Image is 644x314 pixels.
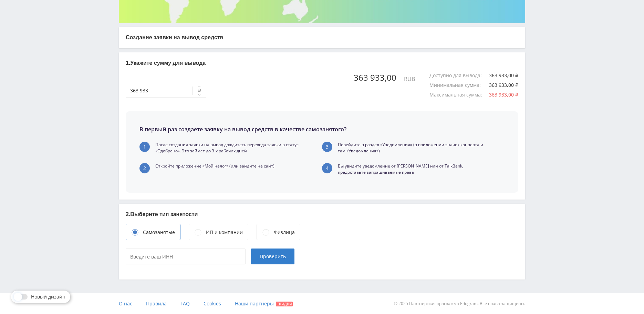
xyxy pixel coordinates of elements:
a: О нас [119,293,132,314]
div: 363 933,00 [353,73,403,82]
p: В первый раз создаете заявку на вывод средств в качестве самозанятого? [139,125,346,133]
span: FAQ [180,300,190,307]
input: Введите ваш ИНН [126,249,246,264]
a: FAQ [180,293,190,314]
div: 1 [139,142,150,152]
span: О нас [119,300,132,307]
p: Откройте приложение «Мой налог» (или зайдите на сайт) [155,163,274,169]
div: RUB [403,76,416,82]
p: После создания заявки на вывод дождитесь перехода заявки в статус «Одобрено». Это займет до 3-х р... [155,142,308,154]
div: Самозанятые [143,229,175,236]
div: ИП и компании [206,229,243,236]
span: Cookies [204,300,221,307]
p: 2. Выберите тип занятости [126,211,518,218]
div: 2 [139,163,150,173]
p: Вы увидите уведомление от [PERSON_NAME] или от TalkBank, предоставьте запрашиваемые права [338,163,491,175]
span: Наши партнеры [235,300,274,307]
a: Наши партнеры Скидки [235,293,293,314]
div: 363 933,00 ₽ [489,82,518,88]
p: 1. Укажите сумму для вывода [126,59,518,67]
div: © 2025 Партнёрская программа Edugram. Все права защищены. [325,293,525,314]
button: ₽ [193,84,206,98]
div: Физлица [274,229,295,236]
span: Новый дизайн [31,294,65,300]
button: Проверить [251,249,294,264]
span: Скидки [276,302,293,306]
span: Правила [146,300,167,307]
p: Создание заявки на вывод средств [126,34,518,41]
div: 363 933,00 ₽ [489,73,518,78]
span: 363 933,00 ₽ [489,91,518,98]
div: 3 [322,142,332,152]
div: Доступно для вывода : [429,73,489,78]
div: Минимальная сумма : [429,82,488,88]
a: Правила [146,293,167,314]
a: Cookies [204,293,221,314]
p: Перейдите в раздел «Уведомления» (в приложении значок конверта и там «Уведомления») [338,142,491,154]
div: Максимальная сумма : [429,92,489,98]
span: Проверить [260,254,286,259]
div: 4 [322,163,332,173]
